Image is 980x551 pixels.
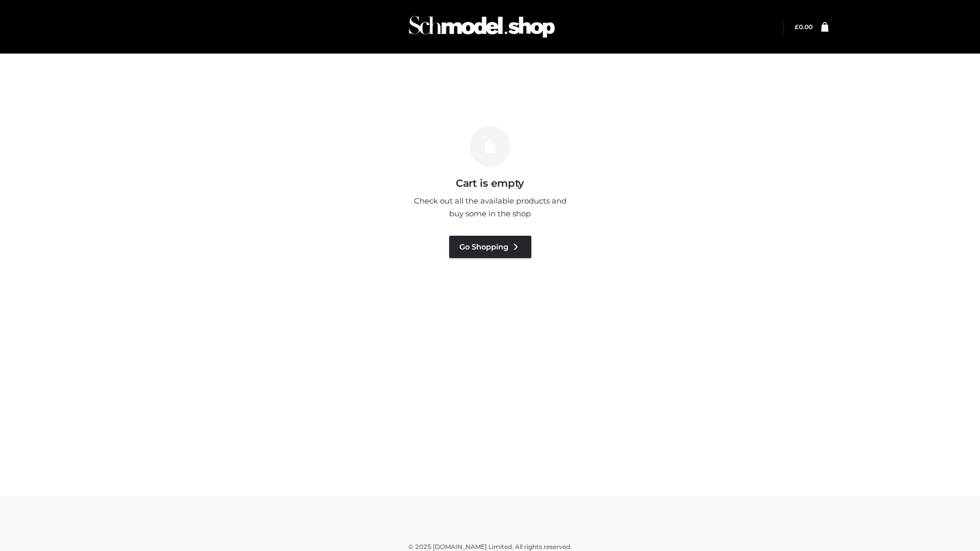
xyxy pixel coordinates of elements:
[795,23,813,31] bdi: 0.00
[795,23,799,31] span: £
[449,236,531,258] a: Go Shopping
[795,23,813,31] a: £0.00
[405,7,558,47] img: Schmodel Admin 964
[175,177,805,189] h3: Cart is empty
[408,194,572,220] p: Check out all the available products and buy some in the shop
